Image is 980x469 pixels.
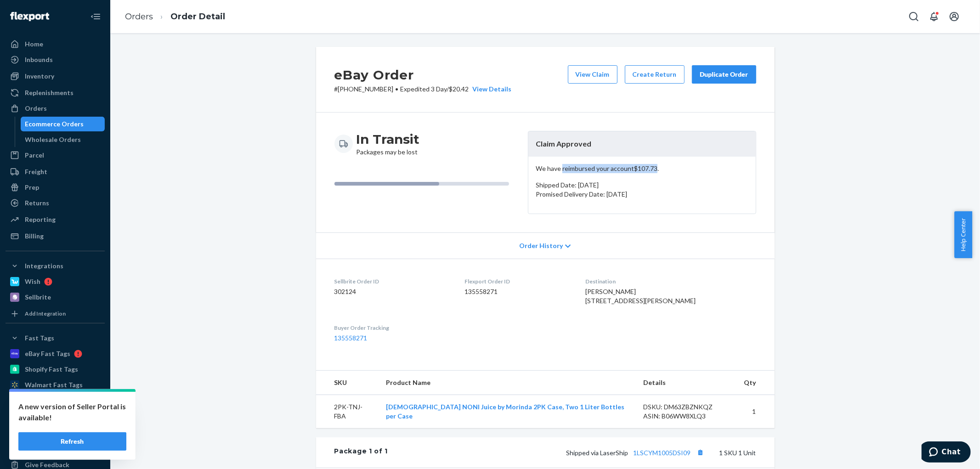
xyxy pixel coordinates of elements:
[25,349,70,358] div: eBay Fast Tags
[6,362,105,377] a: Shopify Fast Tags
[386,403,624,420] a: [DEMOGRAPHIC_DATA] NONI Juice by Morinda 2PK Case, Two 1 Liter Bottles per Case
[6,69,105,84] a: Inventory
[736,395,774,429] td: 1
[6,396,105,407] a: Add Fast Tag
[334,85,512,94] p: # [PHONE_NUMBER] / $20.42
[25,119,84,129] div: Ecommerce Orders
[6,259,105,273] button: Integrations
[334,446,388,458] div: Package 1 of 1
[25,365,78,374] div: Shopify Fast Tags
[700,70,748,79] div: Duplicate Order
[334,324,450,332] dt: Buyer Order Tracking
[6,101,105,116] a: Orders
[25,151,44,160] div: Parcel
[568,65,617,84] button: View Claim
[25,293,51,302] div: Sellbrite
[6,52,105,67] a: Inbounds
[469,85,512,94] button: View Details
[25,72,54,81] div: Inventory
[334,287,450,296] dd: 302124
[954,211,972,258] button: Help Center
[21,117,105,131] a: Ecommerce Orders
[25,198,49,208] div: Returns
[536,181,748,190] p: Shipped Date: [DATE]
[25,40,43,49] div: Home
[334,277,450,285] dt: Sellbrite Order ID
[25,215,56,224] div: Reporting
[536,190,748,199] p: Promised Delivery Date: [DATE]
[465,277,571,285] dt: Flexport Order ID
[25,88,74,97] div: Replenishments
[692,65,756,84] button: Duplicate Order
[6,148,105,163] a: Parcel
[25,232,44,241] div: Billing
[6,308,105,319] a: Add Integration
[6,442,105,457] a: Help Center
[585,288,696,305] span: [PERSON_NAME] [STREET_ADDRESS][PERSON_NAME]
[6,229,105,243] a: Billing
[10,12,49,21] img: Flexport logo
[357,131,420,157] div: Packages may be lost
[566,449,707,457] span: Shipped via LaserShip
[6,426,105,441] button: Talk to Support
[6,85,105,100] a: Replenishments
[170,11,225,22] a: Order Detail
[6,180,105,195] a: Prep
[25,261,63,271] div: Integrations
[6,212,105,227] a: Reporting
[6,378,105,392] a: Walmart Fast Tags
[118,3,232,30] ol: breadcrumbs
[401,85,447,93] span: Expedited 3 Day
[6,196,105,210] a: Returns
[25,277,40,286] div: Wish
[528,131,756,157] header: Claim Approved
[643,402,730,412] div: DSKU: DM63ZBZNKQZ
[25,333,54,343] div: Fast Tags
[25,135,81,144] div: Wholesale Orders
[21,132,105,147] a: Wholesale Orders
[536,164,748,173] p: We have reimbursed your account $107.73 .
[6,164,105,179] a: Freight
[18,401,126,423] p: A new version of Seller Portal is available!
[519,241,563,250] span: Order History
[388,446,756,458] div: 1 SKU 1 Unit
[316,371,379,395] th: SKU
[6,290,105,305] a: Sellbrite
[316,395,379,429] td: 2PK-TNJ-FBA
[25,167,47,176] div: Freight
[125,11,153,22] a: Orders
[922,441,971,464] iframe: Opens a widget where you can chat to one of our agents
[18,432,126,451] button: Refresh
[86,7,105,26] button: Close Navigation
[6,346,105,361] a: eBay Fast Tags
[6,331,105,345] button: Fast Tags
[334,65,512,85] h2: eBay Order
[736,371,774,395] th: Qty
[695,446,707,458] button: Copy tracking number
[396,85,399,93] span: •
[334,334,368,342] a: 135558271
[25,380,83,390] div: Walmart Fast Tags
[643,412,730,421] div: ASIN: B06WW8XLQ3
[905,7,923,26] button: Open Search Box
[634,449,691,457] a: 1LSCYM1005DSI09
[925,7,943,26] button: Open notifications
[6,411,105,425] a: Settings
[25,310,66,317] div: Add Integration
[465,287,571,296] dd: 135558271
[585,277,756,285] dt: Destination
[945,7,963,26] button: Open account menu
[6,37,105,51] a: Home
[625,65,685,84] button: Create Return
[25,55,53,64] div: Inbounds
[379,371,636,395] th: Product Name
[6,274,105,289] a: Wish
[25,104,47,113] div: Orders
[636,371,737,395] th: Details
[357,131,420,147] h3: In Transit
[25,183,39,192] div: Prep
